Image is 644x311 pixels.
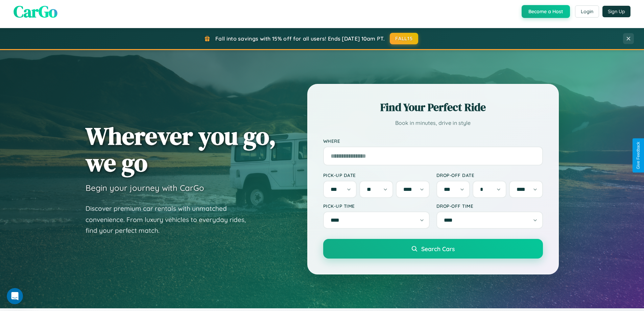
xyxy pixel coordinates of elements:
label: Pick-up Date [323,172,430,178]
h2: Find Your Perfect Ride [323,100,543,115]
span: CarGo [14,0,57,23]
span: Search Cars [421,245,455,252]
p: Discover premium car rentals with unmatched convenience. From luxury vehicles to everyday rides, ... [86,203,255,236]
button: Search Cars [323,239,543,259]
iframe: Intercom live chat [7,288,23,304]
div: Give Feedback [636,142,641,169]
button: Login [575,5,599,18]
label: Where [323,138,543,144]
h3: Begin your journey with CarGo [86,183,204,193]
label: Drop-off Time [436,203,543,209]
button: Become a Host [522,5,570,18]
label: Drop-off Date [436,172,543,178]
span: Fall into savings with 15% off for all users! Ends [DATE] 10am PT. [215,35,385,42]
p: Book in minutes, drive in style [323,118,543,128]
button: Sign Up [602,6,630,17]
h1: Wherever you go, we go [86,123,276,176]
button: FALL15 [390,33,418,44]
label: Pick-up Time [323,203,430,209]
